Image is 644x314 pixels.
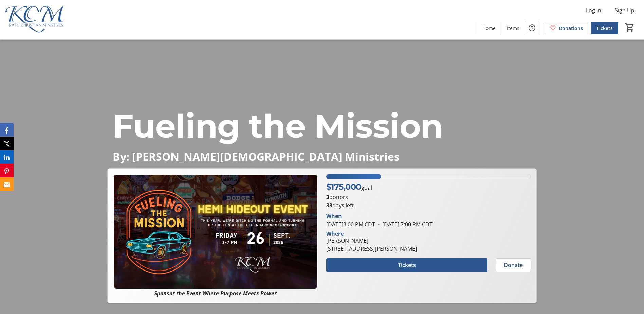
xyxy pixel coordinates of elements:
img: Katy Christian Ministries's Logo [4,3,65,37]
span: - [375,221,382,228]
a: Tickets [591,22,618,34]
a: Donations [545,22,588,34]
p: goal [326,181,372,193]
a: Home [477,22,501,34]
em: Sponsor the Event Where Purpose Meets Power [154,290,277,297]
span: Tickets [596,24,613,32]
span: Fueling the Mission [113,106,443,146]
button: Log In [581,5,607,16]
span: Donations [559,24,583,32]
p: By: [PERSON_NAME][DEMOGRAPHIC_DATA] Ministries [113,151,531,162]
span: [DATE] 7:00 PM CDT [375,221,433,228]
button: Donate [496,258,531,272]
span: Tickets [398,261,416,269]
span: Home [482,24,496,32]
span: Items [507,24,519,32]
button: Help [525,21,539,35]
p: days left [326,201,531,209]
span: Sign Up [615,6,634,14]
div: 26.71428571428571% of fundraising goal reached [326,174,531,179]
img: Campaign CTA Media Photo [113,174,318,289]
span: $175,000 [326,182,361,192]
button: Tickets [326,258,487,272]
button: Sign Up [609,5,640,16]
b: 3 [326,193,329,201]
span: Donate [504,261,523,269]
span: [DATE] 3:00 PM CDT [326,221,375,228]
div: Where [326,231,344,237]
button: Cart [624,21,636,34]
div: When [326,212,342,220]
span: Log In [586,6,601,14]
p: donors [326,193,531,201]
a: Items [501,22,525,34]
div: [STREET_ADDRESS][PERSON_NAME] [326,245,417,253]
span: 38 [326,202,332,209]
div: [PERSON_NAME] [326,237,417,245]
